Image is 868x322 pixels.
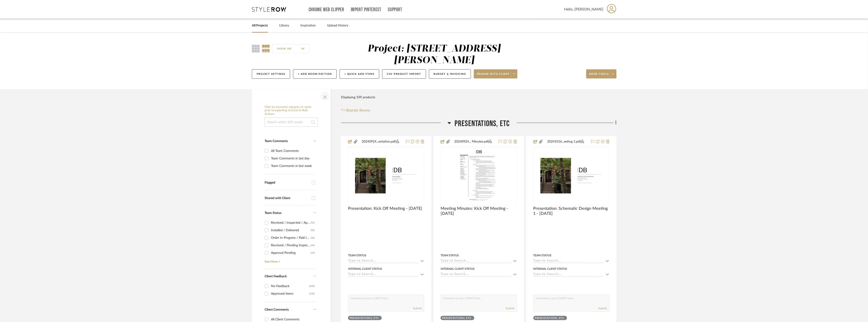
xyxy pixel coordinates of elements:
div: (55) [311,219,315,226]
a: Upload History [327,23,348,29]
div: Team Status [533,253,552,257]
button: Budget & Invoicing [429,69,471,79]
div: Internal Client Status [533,267,567,271]
span: Meeting Minutes: Kick Off Meeting - [DATE] [441,206,517,216]
a: Chrome Web Clipper [309,8,344,12]
div: Approved Items [271,290,309,297]
div: Team Comments in last week [271,162,315,170]
div: Presentations, ETC [350,317,379,320]
input: Type to Search… [441,259,511,263]
div: Installed / Delivered [271,227,311,234]
div: Presentations, ETC [442,317,472,320]
div: Project: [STREET_ADDRESS][PERSON_NAME] [368,44,501,65]
span: Presentations, ETC [455,119,510,129]
div: All Team Comments [271,147,315,155]
img: Presentation: Kick Off Meeting - 09.24.2024 [349,151,424,200]
button: Submit [506,306,514,310]
span: Team Comments [265,140,288,143]
button: CSV Product Import [382,69,426,79]
input: Type to Search… [348,273,419,277]
a: Inspiration [300,23,316,29]
a: All Projects [252,23,268,29]
a: Support [388,8,402,12]
div: Presentations, ETC [535,317,564,320]
div: No Feedback [271,283,309,290]
div: Shared with Client [265,196,310,200]
span: Presentation: Schematic Design Meeting 1 - [DATE] [533,206,610,216]
a: See More + [263,257,316,264]
input: Search within 339 results [265,118,318,127]
button: Submit [413,306,422,310]
div: Received / Pending Inspection [271,242,311,249]
div: Flagged [265,181,310,185]
button: Submit [598,306,607,310]
div: (32) [311,227,315,234]
span: More tools [589,72,609,79]
button: Reorder Rooms [341,108,370,113]
div: (135) [309,290,315,297]
div: Team Status [441,253,459,257]
button: + Add Room/Section [293,69,337,79]
img: Meeting Minutes: Kick Off Meeting - 09.24.2024 [457,147,501,204]
span: Reorder Rooms [346,108,370,113]
img: Presentation: Schematic Design Meeting 1 - 10.16.2024 [534,151,609,200]
div: (26) [311,234,315,241]
h6: Filter by keyword, category or name prior to exporting to Excel or Bulk Actions [265,105,318,116]
div: Team Comments in last day [271,155,315,162]
div: Received / Inspected / Approved [271,219,311,226]
button: Share with client [474,69,518,78]
div: (26) [311,242,315,249]
span: Share with client [477,72,510,79]
input: Type to Search… [348,259,419,263]
div: Order In Progress / Paid In Full w/ Freight, No Balance due [271,234,311,241]
button: More tools [586,69,617,78]
div: Internal Client Status [348,267,382,271]
div: (14) [311,249,315,257]
button: Close [320,92,330,101]
span: Team Status [265,211,282,215]
span: Presentation: Kick Off Meeting - [DATE] [348,206,422,211]
div: Displaying 339 products [341,93,375,102]
div: Team Status [348,253,366,257]
div: Internal Client Status [441,267,475,271]
div: (245) [309,283,315,290]
span: Client Comments [265,308,289,311]
a: Library [279,23,289,29]
a: Import Pinterest [351,8,381,12]
input: Type to Search… [441,273,511,277]
span: Client Feedback [265,275,287,278]
span: Hello, [PERSON_NAME] [564,7,604,12]
button: 20240924... Minutes.pdf [450,139,496,145]
button: 20241016...eeting 1.pdf [543,139,588,145]
button: + Quick Add Items [340,69,379,79]
button: 20240924...entation.pdf [358,139,403,145]
input: Type to Search… [533,273,604,277]
div: Approval Pending [271,249,311,257]
input: Type to Search… [533,259,604,263]
button: Project Settings [252,69,290,79]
